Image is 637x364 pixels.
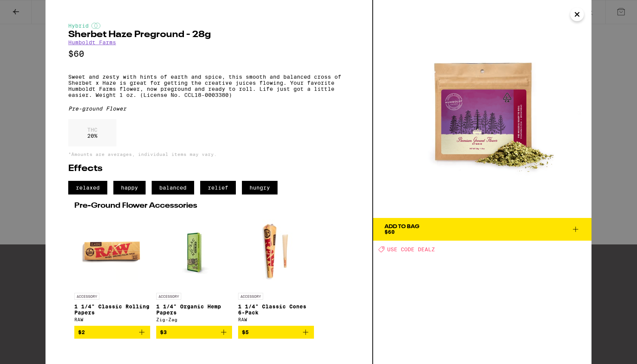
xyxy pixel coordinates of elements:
div: Hybrid [68,23,350,29]
img: RAW - 1 1/4" Classic Cones 6-Pack [238,213,314,289]
button: Add to bag [74,326,150,339]
h2: Effects [68,164,350,173]
span: $3 [160,329,167,335]
div: Zig-Zag [156,317,232,322]
img: hybridColor.svg [91,23,100,29]
span: $2 [78,329,85,335]
button: Add to bag [156,326,232,339]
p: ACCESSORY [238,293,263,300]
span: relaxed [68,181,107,194]
a: Open page for 1 1/4" Classic Rolling Papers from RAW [74,213,150,326]
div: RAW [238,317,314,322]
div: RAW [74,317,150,322]
p: 1 1/4" Classic Rolling Papers [74,303,150,316]
img: RAW - 1 1/4" Classic Rolling Papers [74,213,150,289]
button: Close [570,8,584,21]
a: Open page for 1 1/4" Classic Cones 6-Pack from RAW [238,213,314,326]
span: Hi. Need any help? [5,5,55,11]
span: relief [200,181,236,194]
div: Pre-ground Flower [68,106,350,112]
p: $60 [68,49,350,59]
p: ACCESSORY [156,293,181,300]
p: THC [87,127,97,133]
span: hungry [242,181,278,194]
span: balanced [152,181,194,194]
h2: Pre-Ground Flower Accessories [74,202,344,210]
span: USE CODE DEALZ [387,246,435,252]
p: 1 1/4" Organic Hemp Papers [156,303,232,316]
div: Add To Bag [384,224,419,229]
p: ACCESSORY [74,293,99,300]
img: Zig-Zag - 1 1/4" Organic Hemp Papers [156,213,232,289]
button: Add To Bag$60 [373,218,591,241]
p: Sweet and zesty with hints of earth and spice, this smooth and balanced cross of Sherbet x Haze i... [68,74,350,98]
a: Humboldt Farms [68,39,116,45]
p: 1 1/4" Classic Cones 6-Pack [238,303,314,316]
h2: Sherbet Haze Preground - 28g [68,30,350,39]
p: *Amounts are averages, individual items may vary. [68,152,350,157]
span: $60 [384,229,395,235]
a: Open page for 1 1/4" Organic Hemp Papers from Zig-Zag [156,213,232,326]
span: happy [113,181,146,194]
button: Add to bag [238,326,314,339]
div: 20 % [68,119,116,146]
span: $5 [242,329,249,335]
